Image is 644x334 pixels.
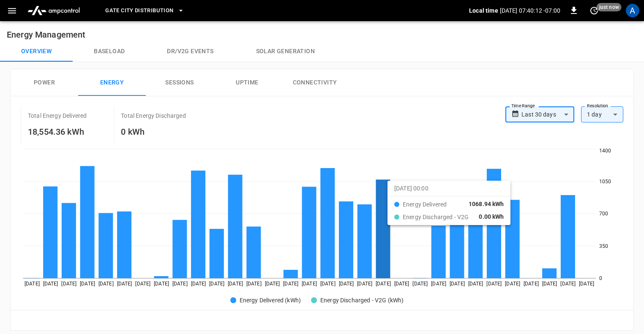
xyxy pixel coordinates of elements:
button: Baseload [73,41,146,62]
tspan: [DATE] [431,281,446,287]
span: Energy Discharged - V2G (kWh) [320,296,404,304]
tspan: [DATE] [283,281,298,287]
button: Solar generation [235,41,336,62]
span: just now [597,3,622,11]
label: Resolution [587,103,608,109]
tspan: [DATE] [43,281,58,287]
button: Sessions [146,69,213,96]
tspan: [DATE] [394,281,409,287]
label: Time Range [511,103,535,109]
button: Power [11,69,78,96]
tspan: [DATE] [135,281,150,287]
p: Local time [469,6,498,15]
p: [DATE] 07:40:12 -07:00 [500,6,560,15]
button: set refresh interval [587,4,601,17]
div: profile-icon [626,4,639,17]
span: Gate City Distribution [105,6,173,16]
tspan: [DATE] [376,281,391,287]
tspan: [DATE] [412,281,428,287]
tspan: [DATE] [524,281,539,287]
h6: 0 kWh [121,125,186,138]
span: Energy Delivered (kWh) [240,296,301,304]
tspan: [DATE] [25,281,40,287]
h6: 18,554.36 kWh [28,125,87,138]
button: Uptime [213,69,281,96]
button: Dr/V2G events [146,41,235,62]
tspan: [DATE] [265,281,280,287]
tspan: 700 [599,211,608,217]
div: Last 30 days [521,106,574,122]
tspan: 1400 [599,148,611,154]
tspan: [DATE] [486,281,502,287]
img: ampcontrol.io logo [24,3,83,19]
tspan: [DATE] [61,281,76,287]
tspan: 0 [599,275,602,281]
tspan: [DATE] [579,281,594,287]
tspan: [DATE] [505,281,520,287]
tspan: 1050 [599,179,611,185]
tspan: [DATE] [542,281,557,287]
tspan: [DATE] [357,281,372,287]
p: Total Energy Delivered [28,111,87,120]
button: Energy [78,69,146,96]
tspan: [DATE] [246,281,262,287]
tspan: [DATE] [450,281,465,287]
button: Gate City Distribution [102,3,188,19]
tspan: [DATE] [98,281,114,287]
tspan: [DATE] [302,281,317,287]
tspan: [DATE] [154,281,169,287]
button: Connectivity [281,69,349,96]
tspan: [DATE] [80,281,95,287]
tspan: [DATE] [172,281,188,287]
p: Total Energy Discharged [121,111,186,120]
tspan: [DATE] [339,281,354,287]
tspan: [DATE] [191,281,206,287]
tspan: 350 [599,243,608,249]
tspan: [DATE] [560,281,576,287]
div: 1 day [581,106,623,122]
tspan: [DATE] [117,281,132,287]
tspan: [DATE] [209,281,224,287]
tspan: [DATE] [228,281,243,287]
tspan: [DATE] [320,281,336,287]
tspan: [DATE] [468,281,483,287]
